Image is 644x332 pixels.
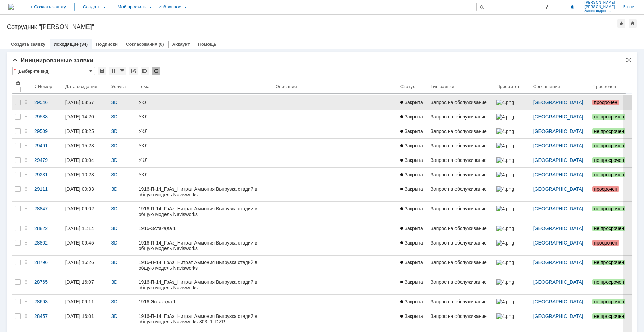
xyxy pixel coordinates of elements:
[592,226,625,231] span: не просрочен
[494,295,530,309] a: 4.png
[111,240,118,246] a: 3D
[32,124,63,138] a: 29509
[23,143,29,148] div: Действия
[400,186,423,192] span: Закрыта
[65,100,94,105] div: [DATE] 08:57
[494,168,530,182] a: 4.png
[431,299,491,304] div: Запрос на обслуживание
[34,206,60,211] div: 28847
[592,240,619,246] span: просрочен
[34,157,60,163] div: 29479
[139,128,270,134] div: УКЛ
[400,172,423,177] span: Закрыта
[428,202,494,221] a: Запрос на обслуживание
[398,153,428,167] a: Закрыта
[65,128,94,134] div: [DATE] 08:25
[590,256,632,275] a: не просрочен
[431,260,491,265] div: Запрос на обслуживание
[139,240,270,251] div: 1916-П-14_ГрАз_Нитрат Аммония Выгрузка стадий в общую модель Navisworks
[428,78,494,95] th: Тип заявки
[63,168,109,182] a: [DATE] 10:23
[139,100,270,105] div: УКЛ
[152,67,160,75] div: Обновлять список
[63,153,109,167] a: [DATE] 09:04
[32,110,63,124] a: 29538
[428,275,494,294] a: Запрос на обслуживание
[63,78,109,95] th: Дата создания
[494,153,530,167] a: 4.png
[8,4,14,10] img: logo
[398,256,428,275] a: Закрыта
[63,95,109,110] a: [DATE] 08:57
[590,124,632,138] a: не просрочен
[431,226,491,231] div: Запрос на обслуживание
[139,279,270,290] div: 1916-П-14_ГрАз_Нитрат Аммония Выгрузка стадий в общую модель Navisworks
[139,114,270,120] div: УКЛ
[398,275,428,294] a: Закрыта
[533,299,583,304] a: [GEOGRAPHIC_DATA]
[136,95,273,110] a: УКЛ
[428,309,494,329] a: Запрос на обслуживание
[590,275,632,294] a: не просрочен
[276,84,298,89] div: Описание
[592,100,619,105] span: просрочен
[32,202,63,221] a: 28847
[533,157,583,163] a: [GEOGRAPHIC_DATA]
[533,186,583,192] a: [GEOGRAPHIC_DATA]
[398,95,428,110] a: Закрыта
[398,168,428,182] a: Закрыта
[54,42,79,47] a: Исходящие
[32,168,63,182] a: 29231
[398,110,428,124] a: Закрыта
[533,240,583,246] a: [GEOGRAPHIC_DATA]
[23,100,29,105] div: Действия
[23,128,29,134] div: Действия
[65,299,94,304] div: [DATE] 09:11
[32,153,63,167] a: 29479
[34,172,60,177] div: 29231
[400,143,423,148] span: Закрыта
[136,182,273,201] a: 1916-П-14_ГрАз_Нитрат Аммония Выгрузка стадий в общую модель Navisworks
[7,23,617,30] div: Сотрудник "[PERSON_NAME]"
[126,42,158,47] a: Согласования
[14,68,16,73] div: Настройки списка отличаются от сохраненных в виде
[592,206,625,211] span: не просрочен
[592,172,625,177] span: не просрочен
[431,143,491,148] div: Запрос на обслуживание
[65,186,94,192] div: [DATE] 09:33
[496,84,520,89] div: Приоритет
[63,295,109,309] a: [DATE] 09:11
[65,260,94,265] div: [DATE] 16:26
[400,260,423,265] span: Закрыта
[592,114,625,120] span: не просрочен
[428,110,494,124] a: Запрос на обслуживание
[136,295,273,309] a: 1916-Эстакада 1
[590,309,632,329] a: не просрочен
[400,84,415,89] div: Статус
[590,202,632,221] a: не просрочен
[34,299,60,304] div: 28693
[431,157,491,163] div: Запрос на обслуживание
[494,139,530,153] a: 4.png
[111,128,118,134] a: 3D
[496,226,514,231] img: 4.png
[428,221,494,236] a: Запрос на обслуживание
[3,3,359,9] div: У Вас нет прав на выполнение этой операции
[494,236,530,255] a: 4.png
[34,100,60,105] div: 29546
[431,172,491,177] div: Запрос на обслуживание
[626,57,632,63] div: На всю страницу
[428,295,494,309] a: Запрос на обслуживание
[496,313,514,319] img: 4.png
[533,84,560,89] div: Соглашение
[8,4,14,10] a: Перейти на домашнюю страницу
[34,240,60,246] div: 28802
[590,236,632,255] a: просрочен
[533,226,583,231] a: [GEOGRAPHIC_DATA]
[111,313,118,319] a: 3D
[400,157,423,163] span: Закрыта
[11,42,45,47] a: Создать заявку
[590,221,632,236] a: не просрочен
[34,279,60,285] div: 28765
[65,143,94,148] div: [DATE] 15:23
